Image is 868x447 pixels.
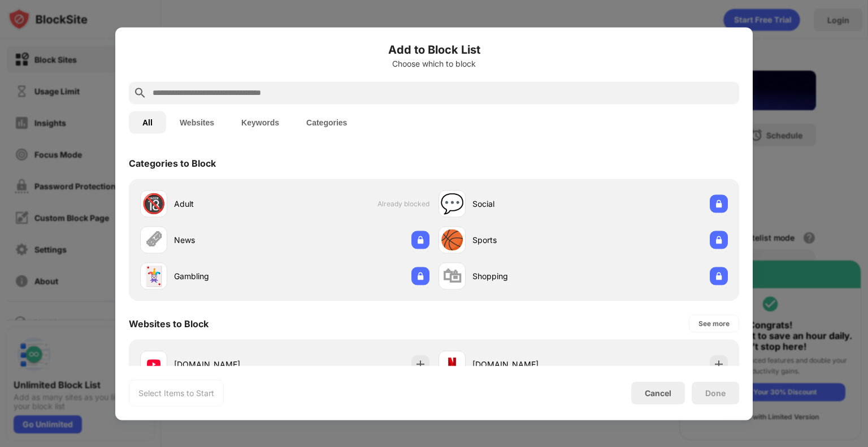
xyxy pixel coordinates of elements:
div: Shopping [472,270,583,282]
img: favicons [147,357,160,371]
div: Gambling [174,270,285,282]
div: Sports [472,234,583,246]
div: Categories to Block [129,157,216,168]
div: Choose which to block [129,59,739,68]
div: 🗞 [144,228,163,251]
span: Already blocked [377,199,429,208]
div: [DOMAIN_NAME] [472,358,583,370]
div: Done [705,388,726,397]
div: 🛍 [442,264,462,288]
img: search.svg [133,86,147,99]
button: Categories [293,111,361,133]
button: All [129,111,166,133]
div: Websites to Block [129,318,209,329]
img: favicons [445,357,459,371]
div: 🏀 [440,228,464,251]
div: News [174,234,285,246]
div: Adult [174,198,285,210]
div: 🃏 [142,264,166,288]
div: 🔞 [142,192,166,215]
div: 💬 [440,192,464,215]
button: Websites [166,111,228,133]
h6: Add to Block List [129,41,739,58]
div: Social [472,198,583,210]
div: Cancel [645,388,671,398]
div: Select Items to Start [138,387,214,398]
div: [DOMAIN_NAME] [174,358,285,370]
button: Keywords [228,111,293,133]
div: See more [698,318,730,329]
